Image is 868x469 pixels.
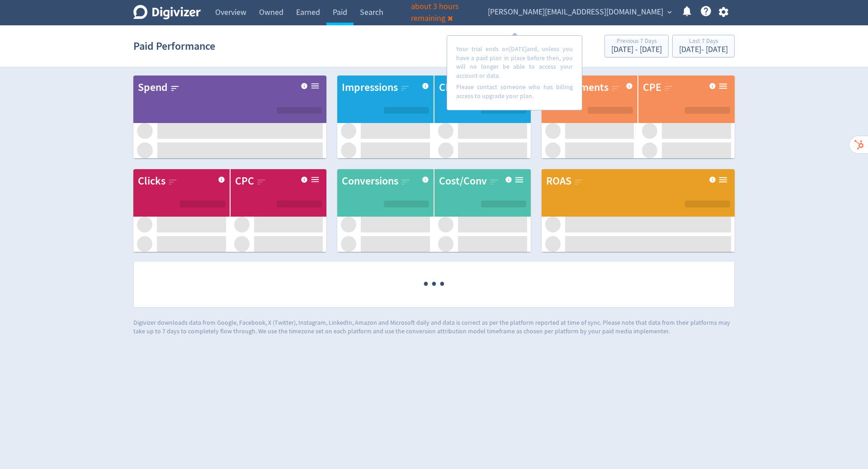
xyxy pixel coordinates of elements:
div: Clicks [138,174,165,189]
button: Previous 7 Days[DATE] - [DATE] [604,35,669,57]
div: Spend [138,80,168,95]
h1: Paid Performance [133,32,215,61]
span: expand_more [665,8,674,16]
div: Last 7 Days [679,38,728,46]
div: Impressions [342,80,398,95]
div: Cost/Conv [439,174,487,189]
button: [PERSON_NAME][EMAIL_ADDRESS][DOMAIN_NAME] [485,5,674,19]
div: CPE [643,80,661,95]
div: ROAS [546,174,571,189]
span: about 3 hours remaining [411,1,459,24]
div: [DATE] - [DATE] [611,46,662,54]
span: · [430,261,438,307]
span: · [438,261,446,307]
div: [DATE] - [DATE] [679,46,728,54]
span: · [422,261,430,307]
button: Last 7 Days[DATE]- [DATE] [672,35,735,57]
p: Please contact someone who has billing access to upgrade your plan. [456,83,573,100]
div: CPC [235,174,254,189]
div: CPM [439,80,460,95]
p: Your trial ends on [DATE] and, unless you have a paid plan in place before then, you will no long... [456,45,573,80]
div: Previous 7 Days [611,38,662,46]
p: Digivizer downloads data from Google, Facebook, X (Twitter), Instagram, LinkedIn, Amazon and Micr... [133,318,735,336]
div: Conversions [342,174,398,189]
span: [PERSON_NAME][EMAIL_ADDRESS][DOMAIN_NAME] [488,5,663,19]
